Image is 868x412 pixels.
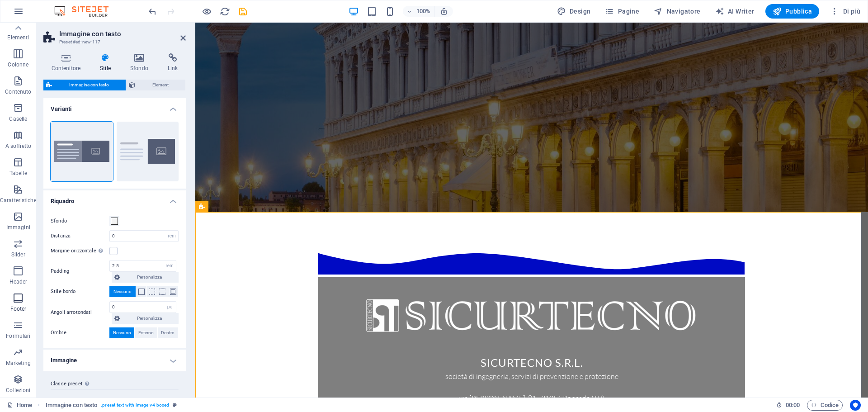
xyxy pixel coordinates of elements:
[10,305,27,313] p: Footer
[173,403,177,407] i: Questo elemento è un preset personalizzabile
[112,313,179,324] button: Personalizza
[135,327,157,338] button: Esterno
[765,4,820,19] button: Pubblica
[792,402,793,408] span: :
[51,246,109,256] label: Margine orizzontale
[605,7,639,16] span: Pagine
[8,61,28,68] p: Colonne
[51,379,179,389] label: Classe preset
[160,53,186,72] h4: Link
[59,38,168,46] h3: Preset #ed-new-117
[440,7,448,15] i: Quando ridimensioni, regola automaticamente il livello di zoom in modo che corrisponda al disposi...
[46,400,98,411] span: Fai clic per selezionare. Doppio clic per modificare
[51,327,109,338] label: Ombre
[650,4,704,19] button: Navigatore
[11,251,25,258] p: Slider
[52,6,120,17] img: Editor Logo
[109,286,136,297] button: Nessuno
[51,233,109,238] label: Distanza
[9,278,28,285] p: Header
[786,400,800,411] span: 00 00
[850,400,861,411] button: Usercentrics
[9,115,27,123] p: Caselle
[43,190,186,207] h4: Riquadro
[830,7,860,16] span: Di più
[43,98,186,114] h4: Varianti
[237,6,248,17] button: save
[113,327,131,338] span: Nessuno
[113,286,132,297] span: Nessuno
[51,286,109,297] label: Stile bordo
[158,327,178,338] button: Dentro
[147,6,158,17] i: Annulla: Aggiungi elemento (Ctrl+Z)
[43,53,92,72] h4: Contenitore
[112,272,179,283] button: Personalizza
[51,216,109,227] label: Sfondo
[553,4,594,19] div: Design (Ctrl+Alt+Y)
[416,6,431,17] h6: 100%
[51,307,109,318] label: Angoli arrotondati
[6,387,30,394] p: Collezioni
[92,53,123,72] h4: Stile
[201,6,212,17] button: Clicca qui per lasciare la modalità di anteprima e continuare la modifica
[101,400,169,411] span: . preset-text-with-image-v4-boxed
[5,142,31,150] p: A soffietto
[7,400,32,411] a: Fai clic per annullare la selezione. Doppio clic per aprire le pagine
[712,4,758,19] button: AI Writer
[123,313,176,324] span: Personalizza
[6,224,30,231] p: Immagini
[219,6,230,17] button: reload
[7,34,29,41] p: Elementi
[43,80,126,90] button: Immagine con testo
[557,7,591,16] span: Design
[773,7,812,16] span: Pubblica
[126,80,185,90] button: Element
[601,4,643,19] button: Pagine
[6,360,31,367] p: Marketing
[553,4,594,19] button: Design
[138,80,183,90] span: Element
[55,80,123,90] span: Immagine con testo
[147,6,158,17] button: undo
[811,400,839,411] span: Codice
[122,53,160,72] h4: Sfondo
[9,170,27,177] p: Tabelle
[123,272,176,283] span: Personalizza
[776,400,800,411] h6: Tempo sessione
[403,6,435,17] button: 100%
[220,6,230,17] i: Ricarica la pagina
[826,4,864,19] button: Di più
[59,30,186,38] h2: Immagine con testo
[109,327,134,338] button: Nessuno
[654,7,700,16] span: Navigatore
[807,400,843,411] button: Codice
[43,350,186,371] h4: Immagine
[138,327,154,338] span: Esterno
[46,400,177,411] nav: breadcrumb
[51,266,109,277] label: Padding
[715,7,755,16] span: AI Writer
[161,327,175,338] span: Dentro
[5,88,31,95] p: Contenuto
[6,332,30,340] p: Formulari
[238,6,248,17] i: Salva (Ctrl+S)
